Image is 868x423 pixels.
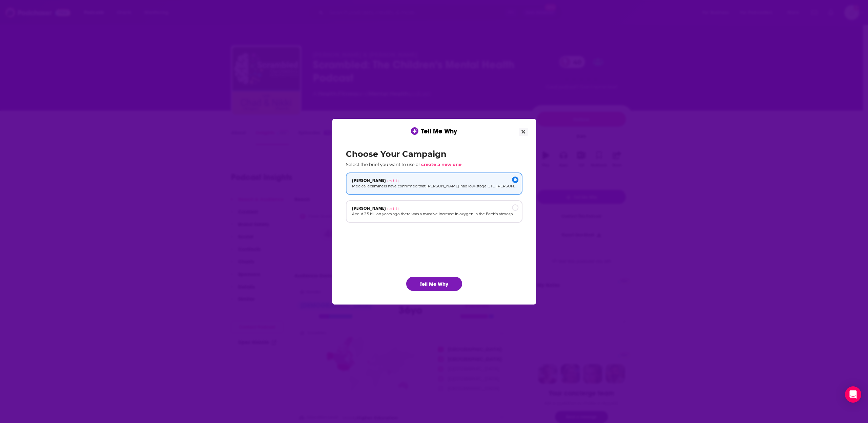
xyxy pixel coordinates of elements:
span: (edit) [387,206,399,211]
p: About 2.5 billion years ago there was a massive increase in oxygen in the Earth’s atmosphere and ... [352,211,516,217]
span: (edit) [387,178,399,183]
button: Tell Me Why [406,277,462,291]
div: Open Intercom Messenger [845,386,861,403]
button: Close [519,128,528,136]
span: [PERSON_NAME] [352,206,386,211]
h2: Choose Your Campaign [346,149,522,159]
p: Select the brief you want to use or . [346,162,522,167]
p: Medical examiners have confirmed that [PERSON_NAME] had low-stage CTE. [PERSON_NAME] asked for hi... [352,183,516,189]
img: tell me why sparkle [412,128,417,134]
span: [PERSON_NAME] [352,178,386,183]
span: Tell Me Why [421,127,457,135]
span: create a new one [421,162,461,167]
